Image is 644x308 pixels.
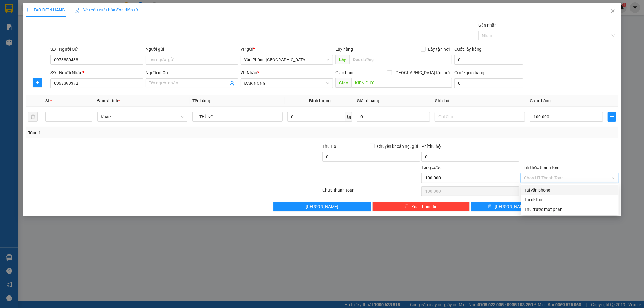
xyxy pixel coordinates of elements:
span: Yêu cầu xuất hóa đơn điện tử [75,8,138,12]
label: Hình thức thanh toán [521,165,561,170]
span: Văn Phòng Đà Nẵng [244,55,330,64]
div: Tài xế thu [524,196,615,203]
span: Giao hàng [335,70,355,75]
div: Phí thu hộ [421,143,519,152]
input: Cước giao hàng [454,78,523,88]
span: plus [608,114,616,119]
span: delete [405,204,409,209]
span: user-add [230,81,235,86]
div: Tại văn phòng [524,187,615,193]
span: Lấy [335,55,349,64]
span: [PERSON_NAME] [306,203,338,210]
span: [GEOGRAPHIC_DATA] tận nơi [392,69,452,76]
span: Chuyển khoản ng. gửi [375,143,420,150]
input: VD: Bàn, Ghế [192,112,283,122]
div: SĐT Người Nhận [50,69,143,76]
span: Giá trị hàng [357,98,379,103]
button: plus [33,78,42,87]
div: Người nhận [146,69,238,76]
span: VP Nhận [241,70,258,75]
span: close [610,9,615,14]
input: 0 [357,112,430,122]
img: icon [75,8,79,13]
span: Thu Hộ [322,144,336,149]
span: Định lượng [309,98,331,103]
div: Tổng: 1 [28,129,248,136]
span: Giao [335,78,351,88]
span: Lấy tận nơi [426,46,452,52]
button: Close [604,3,621,20]
span: SL [45,98,50,103]
div: Chưa thanh toán [322,187,421,197]
button: deleteXóa Thông tin [372,202,470,211]
span: plus [26,8,30,12]
span: Xóa Thông tin [411,203,437,210]
span: Tổng cước [421,165,441,170]
div: SĐT Người Gửi [50,46,143,52]
span: ĐĂK NÔNG [244,79,330,88]
span: [PERSON_NAME] [495,203,527,210]
button: delete [28,112,38,122]
input: Dọc đường [351,78,452,88]
div: VP gửi [241,46,333,52]
span: TẠO ĐƠN HÀNG [26,8,65,12]
span: Khác [101,112,184,121]
span: Đơn vị tính [97,98,120,103]
button: plus [608,112,616,122]
span: Tên hàng [192,98,210,103]
button: [PERSON_NAME] [273,202,371,211]
span: Cước hàng [530,98,551,103]
th: Ghi chú [432,95,527,107]
label: Gán nhãn [478,23,497,27]
input: Ghi Chú [435,112,525,122]
span: save [488,204,492,209]
label: Cước lấy hàng [454,47,482,52]
input: Cước lấy hàng [454,55,523,65]
button: save[PERSON_NAME] [471,202,544,211]
label: Cước giao hàng [454,70,484,75]
span: Lấy hàng [335,47,353,52]
div: Thu trước một phần [524,206,615,213]
div: Người gửi [146,46,238,52]
span: kg [346,112,352,122]
span: plus [33,80,42,85]
input: Dọc đường [349,55,452,64]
